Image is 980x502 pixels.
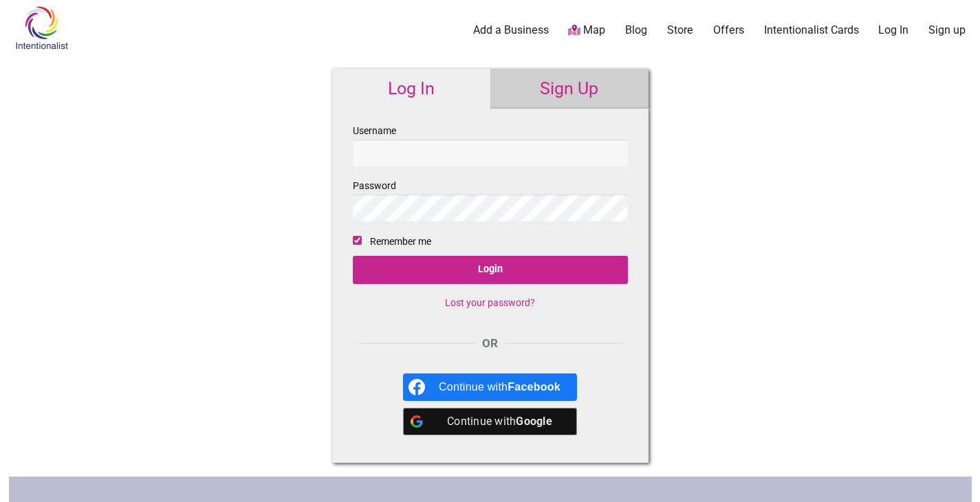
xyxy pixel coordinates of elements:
[516,415,552,428] b: Google
[403,373,577,401] a: Continue with <b>Facebook</b>
[490,69,649,109] a: Sign Up
[928,23,966,38] a: Sign up
[568,23,605,39] a: Map
[713,23,744,38] a: Offers
[764,23,859,38] a: Intentionalist Cards
[445,297,535,308] a: Lost your password?
[473,23,549,38] a: Add a Business
[353,177,628,221] label: Password
[353,140,628,166] input: Username
[403,408,577,435] a: Continue with <b>Google</b>
[625,23,647,38] a: Blog
[508,381,560,393] b: Facebook
[667,23,693,38] a: Store
[439,373,560,401] div: Continue with
[878,23,908,38] a: Log In
[353,335,628,353] div: OR
[439,408,560,435] div: Continue with
[332,69,490,109] a: Log In
[9,6,74,50] img: Intentionalist
[353,122,628,166] label: Username
[353,256,628,284] input: Login
[353,195,628,221] input: Password
[370,233,431,250] label: Remember me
